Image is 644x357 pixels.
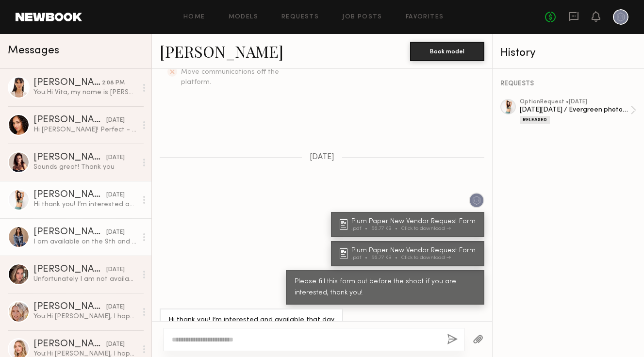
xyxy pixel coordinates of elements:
[351,226,371,231] div: .pdf
[351,247,479,254] div: Plum Paper New Vendor Request Form
[351,255,371,260] div: .pdf
[340,247,479,260] a: Plum Paper New Vendor Request Form.pdf56.77 KBClick to download
[106,116,125,125] div: [DATE]
[102,79,125,88] div: 2:08 PM
[160,41,283,62] a: [PERSON_NAME]
[33,237,137,246] div: I am available on the 9th and I’d love to join you guys on this shoot! Plum Paper looks so beauti...
[342,14,382,20] a: Job Posts
[33,115,106,125] div: [PERSON_NAME]
[168,315,334,326] div: Hi thank you! I’m interested and available that day
[371,255,401,260] div: 56.77 KB
[520,116,550,124] div: Released
[106,340,125,349] div: [DATE]
[340,218,479,231] a: Plum Paper New Vendor Request Form.pdf56.77 KBClick to download
[33,78,102,88] div: [PERSON_NAME]
[410,47,484,55] a: Book model
[8,45,59,56] span: Messages
[106,153,125,162] div: [DATE]
[33,88,137,97] div: You: Hi Vita, my name is [PERSON_NAME] and I'll be your main point of contact for the Plum Paper ...
[33,312,137,321] div: You: Hi [PERSON_NAME], I hope you’re doing well! My name is [PERSON_NAME], and I work with Plum P...
[520,99,630,105] div: option Request • [DATE]
[33,200,137,209] div: Hi thank you! I’m interested and available that day
[106,191,125,200] div: [DATE]
[33,190,106,200] div: [PERSON_NAME]
[520,105,630,114] div: [DATE][DATE] / Evergreen photoshoot
[33,275,137,284] div: Unfortunately I am not available on the 9th , but will be happy to work with you later 🙏
[406,14,444,20] a: Favorites
[33,340,106,349] div: [PERSON_NAME]
[33,302,106,312] div: [PERSON_NAME]
[229,14,258,20] a: Models
[520,99,636,124] a: optionRequest •[DATE][DATE][DATE] / Evergreen photoshootReleased
[183,14,205,20] a: Home
[181,69,279,85] span: Move communications off the platform.
[401,255,451,260] div: Click to download
[310,153,334,162] span: [DATE]
[281,14,319,20] a: Requests
[33,153,106,162] div: [PERSON_NAME]
[33,265,106,275] div: [PERSON_NAME]
[33,125,137,134] div: Hi [PERSON_NAME]! Perfect - thanks for the info! Here’s my number as well in case I miss a notifi...
[371,226,401,231] div: 56.77 KB
[351,218,479,225] div: Plum Paper New Vendor Request Form
[500,48,636,59] div: History
[401,226,451,231] div: Click to download
[33,227,106,237] div: [PERSON_NAME]
[106,228,125,237] div: [DATE]
[106,303,125,312] div: [DATE]
[500,81,636,87] div: REQUESTS
[410,42,484,61] button: Book model
[295,276,476,299] div: Please fill this form out before the shoot if you are interested, thank you!
[106,265,125,275] div: [DATE]
[33,162,137,172] div: Sounds great! Thank you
